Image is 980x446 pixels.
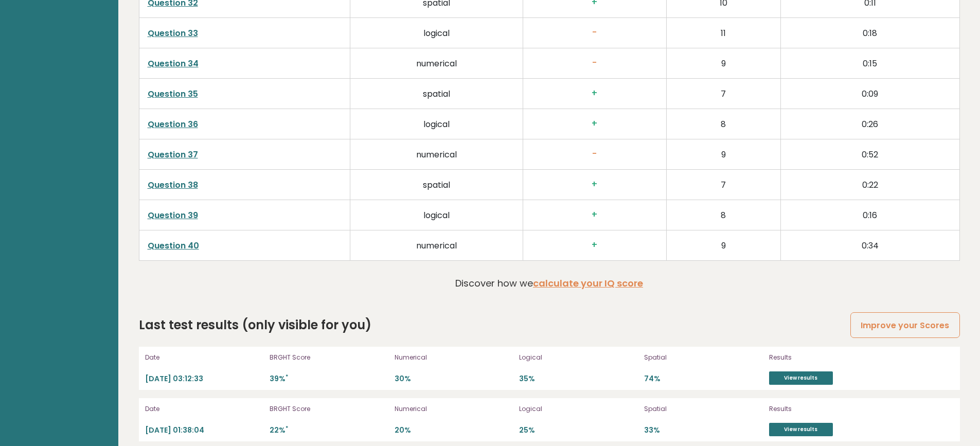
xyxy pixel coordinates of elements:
[350,139,523,170] td: numerical
[148,209,198,221] a: Question 39
[148,58,199,69] a: Question 34
[531,240,658,251] h3: +
[395,404,513,414] p: Numerical
[395,353,513,362] p: Numerical
[780,230,959,261] td: 0:34
[531,209,658,220] h3: +
[780,200,959,230] td: 0:16
[644,374,763,384] p: 74%
[666,48,780,79] td: 9
[533,277,643,290] a: calculate your IQ score
[769,423,833,436] a: View results
[644,404,763,414] p: Spatial
[145,353,264,362] p: Date
[270,404,388,414] p: BRGHT Score
[145,374,264,384] p: [DATE] 03:12:33
[395,425,513,435] p: 20%
[531,118,658,129] h3: +
[270,374,388,384] p: 39%
[350,109,523,139] td: logical
[350,48,523,79] td: numerical
[350,18,523,48] td: logical
[769,371,833,385] a: View results
[780,48,959,79] td: 0:15
[666,18,780,48] td: 11
[644,425,763,435] p: 33%
[531,88,658,99] h3: +
[666,200,780,230] td: 8
[148,88,198,100] a: Question 35
[531,27,658,38] h3: -
[531,58,658,68] h3: -
[270,425,388,435] p: 22%
[644,353,763,362] p: Spatial
[780,170,959,200] td: 0:22
[531,149,658,159] h3: -
[350,79,523,109] td: spatial
[769,353,877,362] p: Results
[148,118,198,130] a: Question 36
[395,374,513,384] p: 30%
[780,18,959,48] td: 0:18
[666,230,780,261] td: 9
[519,374,638,384] p: 35%
[780,79,959,109] td: 0:09
[148,27,198,39] a: Question 33
[350,230,523,261] td: numerical
[148,149,198,160] a: Question 37
[769,404,877,414] p: Results
[666,170,780,200] td: 7
[455,276,643,290] p: Discover how we
[350,200,523,230] td: logical
[666,109,780,139] td: 8
[780,109,959,139] td: 0:26
[270,353,388,362] p: BRGHT Score
[666,139,780,170] td: 9
[350,170,523,200] td: spatial
[666,79,780,109] td: 7
[519,425,638,435] p: 25%
[145,425,264,435] p: [DATE] 01:38:04
[139,316,371,334] h2: Last test results (only visible for you)
[519,404,638,414] p: Logical
[145,404,264,414] p: Date
[519,353,638,362] p: Logical
[148,179,198,191] a: Question 38
[148,240,199,252] a: Question 40
[780,139,959,170] td: 0:52
[531,179,658,190] h3: +
[850,312,959,338] a: Improve your Scores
